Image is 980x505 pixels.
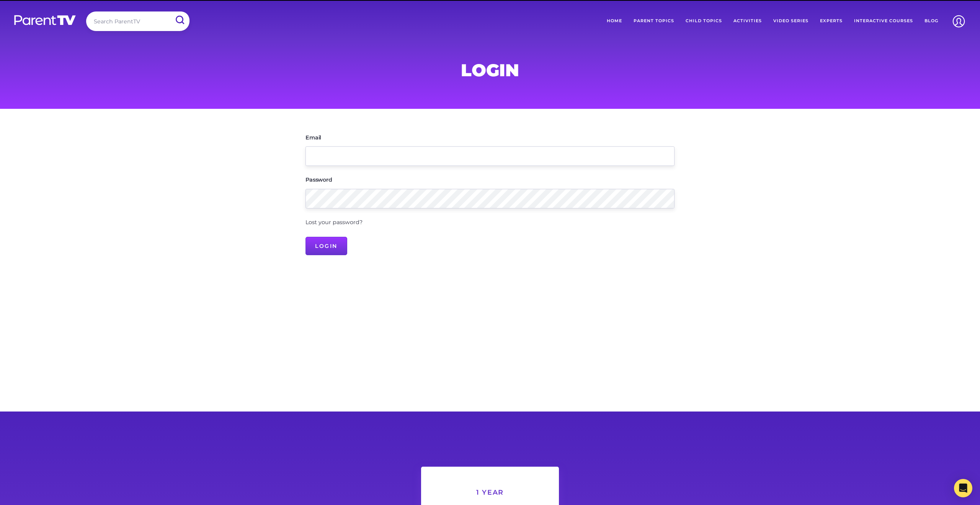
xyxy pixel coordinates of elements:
a: Blog [919,11,944,31]
h1: Login [305,62,675,78]
a: Experts [814,11,848,31]
a: Home [601,11,628,31]
a: Child Topics [680,11,728,31]
div: Open Intercom Messenger [954,479,972,497]
input: Login [305,237,347,255]
a: Parent Topics [628,11,680,31]
img: parenttv-logo-white.4c85aaf.svg [13,15,77,26]
a: Video Series [768,11,814,31]
label: Password [305,177,332,182]
label: Email [305,135,321,140]
input: Search ParentTV [86,11,189,31]
h6: 1 Year [439,489,541,496]
input: Submit [170,11,189,29]
img: Account [949,11,969,31]
a: Lost your password? [305,219,363,226]
a: Activities [728,11,768,31]
a: Interactive Courses [848,11,919,31]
